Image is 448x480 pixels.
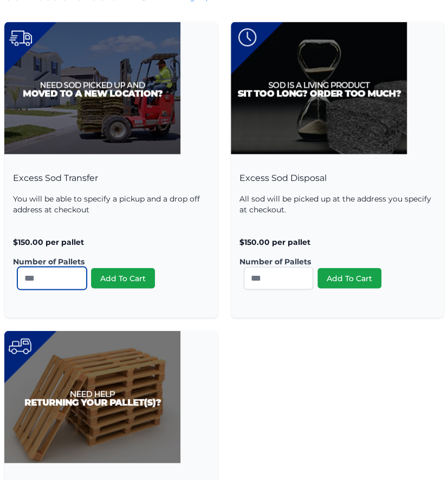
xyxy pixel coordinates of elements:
[91,268,155,288] button: Add To Cart
[231,22,407,154] img: Excess Sod Disposal Product Image
[4,22,180,154] img: Excess Sod Transfer Product Image
[231,160,444,317] div: Excess Sod Disposal
[239,256,427,267] label: Number of Pallets
[239,193,436,215] p: All sod will be picked up at the address you specify at checkout.
[4,160,218,317] div: Excess Sod Transfer
[317,268,381,288] button: Add To Cart
[13,193,209,215] p: You will be able to specify a pickup and a drop off address at checkout
[13,256,200,267] label: Number of Pallets
[13,236,209,247] p: $150.00 per pallet
[239,236,436,247] p: $150.00 per pallet
[4,330,180,463] img: Pallet Pickup Product Image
